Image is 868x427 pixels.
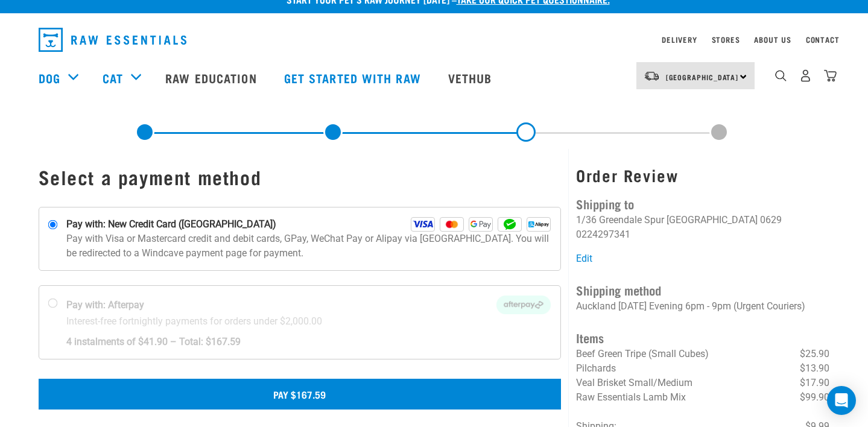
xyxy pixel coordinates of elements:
h4: Items [576,328,829,347]
span: Pilchards [576,362,616,374]
a: Edit [576,253,592,264]
img: Visa [411,217,435,232]
a: Stores [712,37,740,42]
h1: Select a payment method [39,166,562,188]
a: Contact [806,37,840,42]
li: 0224297341 [576,229,630,240]
span: [GEOGRAPHIC_DATA] [666,75,739,79]
img: Raw Essentials Logo [39,28,186,52]
h4: Shipping method [576,280,829,299]
span: $25.90 [800,347,829,361]
li: 1/36 Greendale Spur [576,214,664,226]
img: home-icon@2x.png [824,69,837,82]
p: Auckland [DATE] Evening 6pm - 9pm (Urgent Couriers) [576,299,829,314]
h4: Shipping to [576,194,829,213]
a: About Us [754,37,791,42]
input: Pay with: New Credit Card ([GEOGRAPHIC_DATA]) Visa Mastercard GPay WeChat Alipay Pay with Visa or... [48,220,57,230]
span: Raw Essentials Lamb Mix [576,391,686,403]
a: Vethub [436,54,507,102]
span: Veal Brisket Small/Medium [576,377,692,388]
a: Dog [39,69,60,87]
span: $17.90 [800,376,829,390]
button: Pay $167.59 [39,379,562,409]
a: Delivery [662,37,697,42]
img: home-icon-1@2x.png [775,70,787,81]
span: $99.90 [800,390,829,405]
span: Beef Green Tripe (Small Cubes) [576,348,709,359]
li: [GEOGRAPHIC_DATA] 0629 [667,214,782,226]
img: Alipay [527,217,551,232]
img: GPay [469,217,493,232]
nav: dropdown navigation [29,23,840,57]
strong: Pay with: New Credit Card ([GEOGRAPHIC_DATA]) [66,217,276,232]
img: WeChat [498,217,522,232]
a: Cat [103,69,123,87]
p: Pay with Visa or Mastercard credit and debit cards, GPay, WeChat Pay or Alipay via [GEOGRAPHIC_DA... [66,232,551,261]
span: $13.90 [800,361,829,376]
h3: Order Review [576,166,829,185]
div: Open Intercom Messenger [827,386,856,415]
a: Get started with Raw [272,54,436,102]
img: Mastercard [440,217,464,232]
a: Raw Education [153,54,271,102]
img: van-moving.png [644,71,660,81]
img: user.png [799,69,812,82]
